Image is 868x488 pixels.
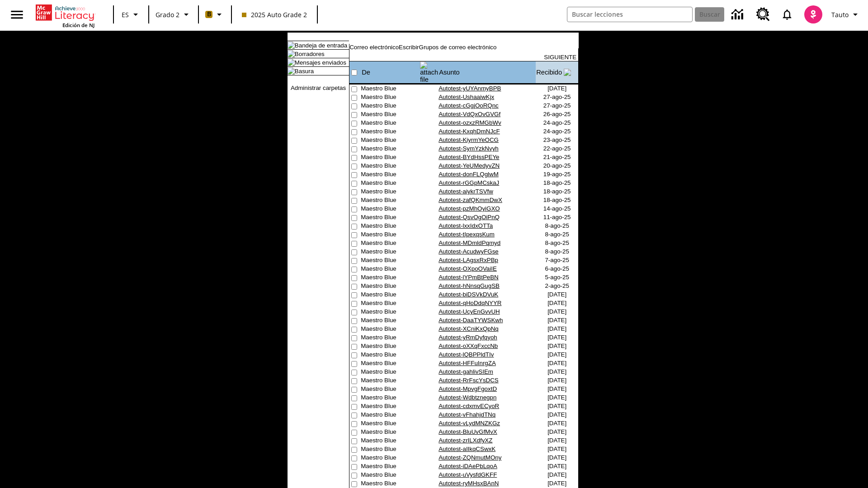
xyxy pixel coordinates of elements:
a: Borradores [295,51,325,57]
nobr: 18-ago-25 [543,188,571,195]
td: Maestro Blue [361,102,420,111]
nobr: 14-ago-25 [543,205,571,212]
span: Edición de NJ [62,22,94,28]
nobr: 26-ago-25 [543,111,571,117]
a: Autotest-vLydMNZKGz [439,420,500,427]
a: Mensajes enviados [295,59,346,66]
a: Autotest-KiyrmYeOCG [439,136,499,143]
nobr: [DATE] [547,368,566,375]
td: Maestro Blue [361,85,420,94]
button: Boost El color de la clase es anaranjado claro. Cambiar el color de la clase. [202,6,228,23]
nobr: [DATE] [547,385,566,392]
img: folder_icon_pick.gif [288,67,295,75]
td: Maestro Blue [361,317,420,325]
td: Maestro Blue [361,136,420,145]
nobr: 22-ago-25 [543,145,571,152]
a: Autotest-aiykrTSVfw [439,188,493,195]
a: Autotest-RrFscYsDCS [439,377,499,384]
a: Autotest-SymYzkNvyh [439,145,499,152]
nobr: 2-ago-25 [545,282,569,289]
td: Maestro Blue [361,360,420,368]
nobr: [DATE] [547,334,566,341]
a: Autotest-cGgjOoRQnc [439,102,499,109]
nobr: 19-ago-25 [543,171,571,178]
td: Maestro Blue [361,291,420,300]
td: Maestro Blue [361,111,420,119]
td: Maestro Blue [361,179,420,188]
td: Maestro Blue [361,377,420,385]
a: Autotest-cdxmvECyoR [439,403,499,409]
td: Maestro Blue [361,231,420,239]
a: Autotest-lQBPPldTIv [439,351,494,358]
a: Correo electrónico [349,44,399,51]
nobr: [DATE] [547,446,566,452]
a: Autotest-Wdbtznegpn [439,394,496,401]
td: Maestro Blue [361,214,420,222]
nobr: 18-ago-25 [543,197,571,203]
td: Maestro Blue [361,471,420,480]
button: Lenguaje: ES, Selecciona un idioma [117,6,146,23]
td: Maestro Blue [361,94,420,102]
a: Autotest-gahlivSIEm [439,368,493,375]
td: Maestro Blue [361,385,420,394]
nobr: [DATE] [547,411,566,418]
span: 2025 Auto Grade 2 [242,10,307,19]
a: Autotest-ryMHsxBAnN [439,480,499,487]
nobr: [DATE] [547,428,566,435]
a: Autotest-hNnsqGugSB [439,282,500,289]
nobr: [DATE] [547,351,566,358]
nobr: [DATE] [547,480,566,487]
a: Autotest-yUYAnmyBPB [439,85,501,92]
a: Autotest-MpvgFgoxtD [439,385,497,392]
a: Autotest-VdQxOvGVGf [439,111,500,117]
td: Maestro Blue [361,257,420,265]
td: Maestro Blue [361,343,420,351]
button: Escoja un nuevo avatar [799,3,828,26]
td: Maestro Blue [361,394,420,403]
nobr: 11-ago-25 [543,214,571,221]
nobr: [DATE] [547,394,566,401]
a: Autotest-yRmDyfqyoh [439,334,497,341]
nobr: [DATE] [547,403,566,409]
nobr: [DATE] [547,420,566,427]
td: Maestro Blue [361,188,420,197]
nobr: 5-ago-25 [545,274,569,281]
span: Grado 2 [156,10,179,19]
nobr: 8-ago-25 [545,231,569,238]
img: arrow_down.gif [564,69,571,76]
td: Maestro Blue [361,154,420,162]
a: Autotest-LAgsxRxPBp [439,257,498,263]
nobr: [DATE] [547,291,566,298]
td: Maestro Blue [361,171,420,179]
nobr: [DATE] [547,85,566,92]
a: Administrar carpetas [291,84,346,91]
a: Autotest-BluUvGfMvX [439,428,497,435]
td: Maestro Blue [361,368,420,377]
td: Maestro Blue [361,119,420,128]
a: Autotest-zafQKmmDwX [439,197,502,203]
a: Autotest-KxqhDmNJcF [439,128,500,135]
a: Autotest-oXXqFxccNb [439,343,498,349]
a: Notificaciones [775,3,799,26]
a: Basura [295,68,314,75]
a: Autotest-QsvOgOiPnQ [439,214,500,221]
nobr: [DATE] [547,343,566,349]
td: Maestro Blue [361,128,420,136]
a: Autotest-YeUMedyvZN [439,162,500,169]
nobr: [DATE] [547,454,566,461]
a: Autotest-pzMhOyiGXO [439,205,500,212]
nobr: [DATE] [547,300,566,306]
td: Maestro Blue [361,162,420,171]
td: Maestro Blue [361,351,420,360]
td: Maestro Blue [361,145,420,154]
img: folder_icon.gif [288,59,295,66]
a: Autotest-UcyEnGvvUH [439,308,500,315]
a: Autotest-uVysfdGKFF [439,471,497,478]
a: Autotest-biDSVkDVuK [439,291,498,298]
a: Autotest-rGGpMCskaJ [439,179,499,186]
nobr: 20-ago-25 [543,162,571,169]
nobr: 24-ago-25 [543,128,571,135]
a: Autotest-vFhahjdTNq [439,411,495,418]
a: Autotest-MDmldPqmyd [439,239,500,246]
td: Maestro Blue [361,334,420,343]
